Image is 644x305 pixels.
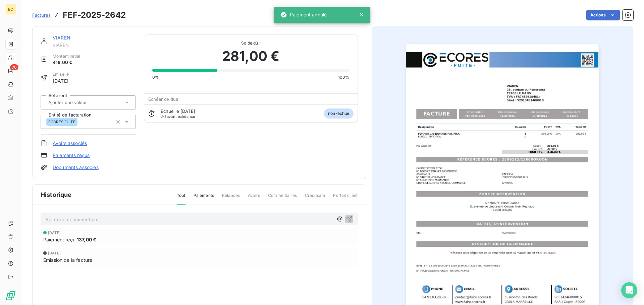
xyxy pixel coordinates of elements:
[177,193,185,205] span: Tout
[48,99,115,105] input: Ajouter une valeur
[53,53,80,59] span: Montant initial
[43,236,75,243] span: Paiement reçu
[77,236,96,243] span: 137,00 €
[152,40,350,46] span: Solde dû :
[280,9,327,21] div: Paiement annulé
[53,59,80,66] span: 418,00 €
[248,193,260,204] span: Avoirs
[32,12,51,18] span: Factures
[10,64,18,70] span: 76
[161,114,167,119] span: J-5
[53,164,99,171] a: Documents associés
[333,193,358,204] span: Portail client
[161,108,195,114] span: Échue le [DATE]
[5,290,16,301] img: Logo LeanPay
[148,96,179,102] span: Échéance due
[53,35,70,41] a: VIAREN
[621,282,637,298] div: Open Intercom Messenger
[5,4,16,15] div: EC
[63,9,126,21] h3: FEF-2025-2642
[32,12,51,18] a: Factures
[338,74,350,80] span: 100%
[586,10,620,20] button: Actions
[48,251,61,255] span: [DATE]
[305,193,325,204] span: Creditsafe
[41,190,72,199] span: Historique
[53,152,90,159] a: Paiements reçus
[53,43,136,48] span: VIAREN
[48,120,75,124] span: ECORES FUITE
[43,256,92,263] span: Émission de la facture
[53,140,87,147] a: Avoirs associés
[48,231,61,235] span: [DATE]
[222,46,279,66] span: 281,00 €
[53,71,69,77] span: Émise le
[53,77,69,84] span: [DATE]
[222,193,240,204] span: Relances
[194,193,214,204] span: Paiements
[152,74,159,80] span: 0%
[161,115,195,119] span: avant échéance
[268,193,297,204] span: Commentaires
[324,108,353,119] span: non-échue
